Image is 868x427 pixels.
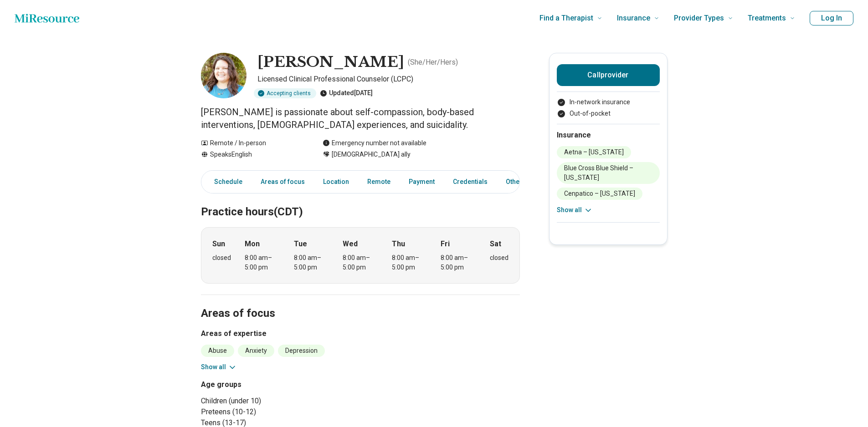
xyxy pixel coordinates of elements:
[201,379,357,390] h3: Age groups
[201,150,304,159] div: Speaks English
[490,253,508,263] div: closed
[557,97,660,107] li: In-network insurance
[201,183,520,220] h2: Practice hours (CDT)
[557,205,593,215] button: Show all
[441,253,476,272] div: 8:00 am – 5:00 pm
[557,188,642,200] li: Cenpatico – [US_STATE]
[212,253,231,263] div: closed
[257,53,404,72] h1: [PERSON_NAME]
[278,345,325,357] li: Depression
[201,227,520,284] div: When does the program meet?
[294,239,307,249] strong: Tue
[320,88,373,98] div: Updated [DATE]
[748,12,786,25] span: Treatments
[441,239,450,249] strong: Fri
[332,150,411,159] span: [DEMOGRAPHIC_DATA] ally
[245,239,260,249] strong: Mon
[255,173,310,191] a: Areas of focus
[447,173,493,191] a: Credentials
[201,362,237,372] button: Show all
[318,173,354,191] a: Location
[557,130,660,141] h2: Insurance
[343,239,358,249] strong: Wed
[201,106,520,131] p: [PERSON_NAME] is passionate about self-compassion, body-based interventions, [DEMOGRAPHIC_DATA] e...
[557,162,660,184] li: Blue Cross Blue Shield – [US_STATE]
[294,253,329,272] div: 8:00 am – 5:00 pm
[674,12,724,25] span: Provider Types
[617,12,650,25] span: Insurance
[257,74,520,85] p: Licensed Clinical Professional Counselor (LCPC)
[15,9,79,27] a: Home page
[490,239,501,249] strong: Sat
[201,328,520,339] h3: Areas of expertise
[362,173,396,191] a: Remote
[201,345,234,357] li: Abuse
[323,138,426,148] div: Emergency number not available
[403,173,440,191] a: Payment
[212,239,225,249] strong: Sun
[245,253,280,272] div: 8:00 am – 5:00 pm
[203,173,248,191] a: Schedule
[201,53,247,98] img: Brittney Harmon, Licensed Clinical Professional Counselor (LCPC)
[392,253,427,272] div: 8:00 am – 5:00 pm
[392,239,405,249] strong: Thu
[343,253,378,272] div: 8:00 am – 5:00 pm
[201,396,357,407] li: Children (under 10)
[201,407,357,417] li: Preteens (10-12)
[201,284,520,321] h2: Areas of focus
[238,345,274,357] li: Anxiety
[557,64,660,86] button: Callprovider
[500,173,533,191] a: Other
[539,12,593,25] span: Find a Therapist
[557,146,631,158] li: Aetna – [US_STATE]
[254,88,316,98] div: Accepting clients
[557,97,660,118] ul: Payment options
[810,11,853,25] button: Log In
[201,138,304,148] div: Remote / In-person
[557,109,660,118] li: Out-of-pocket
[408,57,458,68] p: ( She/Her/Hers )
